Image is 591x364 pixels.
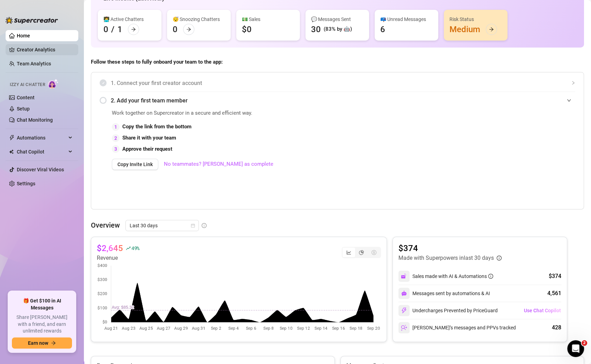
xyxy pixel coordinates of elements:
button: Earn nowarrow-right [12,337,72,349]
span: Share [PERSON_NAME] with a friend, and earn unlimited rewards [12,314,72,335]
img: logo-BBDzfeDw.svg [6,17,58,24]
article: $374 [398,243,502,254]
span: Last 30 days [130,220,195,231]
a: Setup [17,106,30,112]
div: Undercharges Prevented by PriceGuard [398,305,498,316]
a: Settings [17,181,35,186]
a: Creator Analytics [17,44,73,55]
div: 😴 Snoozing Chatters [173,15,225,23]
span: arrow-right [489,27,494,32]
a: Team Analytics [17,61,51,66]
span: 1. Connect your first creator account [111,79,575,87]
div: $0 [242,24,252,35]
img: svg%3e [401,291,407,296]
span: pie-chart [359,250,364,255]
img: svg%3e [401,273,407,279]
div: 3 [112,145,120,153]
span: 🎁 Get $100 in AI Messages [12,298,72,311]
div: [PERSON_NAME]’s messages and PPVs tracked [398,322,516,333]
iframe: Intercom live chat [567,340,584,357]
a: Home [17,33,30,38]
div: 👩‍💻 Active Chatters [103,15,156,23]
span: 49 % [131,245,139,251]
div: 428 [552,323,561,332]
img: Chat Copilot [9,149,14,154]
article: $2,645 [97,243,123,254]
div: 2. Add your first team member [100,92,575,109]
span: 2. Add your first team member [111,96,575,105]
span: Earn now [28,340,48,346]
span: calendar [191,223,195,228]
div: 6 [380,24,385,35]
article: Made with Superpowers in last 30 days [398,254,494,262]
span: Chat Copilot [17,146,66,157]
strong: Copy the link from the bottom [122,123,192,130]
span: collapsed [571,81,575,85]
article: Revenue [97,254,139,262]
div: 1. Connect your first creator account [100,74,575,92]
span: Use Chat Copilot [524,308,561,313]
img: AI Chatter [48,79,59,89]
span: Work together on Supercreator in a secure and efficient way. [112,109,418,117]
span: Izzy AI Chatter [10,81,45,88]
article: Overview [91,220,120,230]
span: arrow-right [186,27,191,32]
span: line-chart [346,250,351,255]
div: 💬 Messages Sent [311,15,363,23]
button: Copy Invite Link [112,159,158,170]
div: 0 [173,24,178,35]
a: Content [17,95,35,100]
span: dollar-circle [372,250,376,255]
a: Discover Viral Videos [17,167,64,172]
button: Use Chat Copilot [524,305,561,316]
span: Automations [17,132,66,143]
div: 2 [112,134,120,142]
strong: Follow these steps to fully onboard your team to the app: [91,59,223,65]
span: 2 [582,340,587,346]
div: $374 [549,272,561,280]
div: 4,561 [547,289,561,298]
span: expanded [567,98,571,102]
img: svg%3e [401,324,407,331]
div: 💵 Sales [242,15,294,23]
div: 📪 Unread Messages [380,15,433,23]
span: info-circle [488,274,493,279]
span: Copy Invite Link [117,162,153,167]
span: thunderbolt [9,135,15,141]
img: svg%3e [401,307,407,314]
div: (83% by 🤖) [324,25,352,34]
div: 1 [117,24,122,35]
div: Risk Status [449,15,502,23]
strong: Approve their request [122,146,172,152]
div: Messages sent by automations & AI [398,288,490,299]
span: info-circle [202,223,207,228]
a: Chat Monitoring [17,117,53,123]
div: 0 [103,24,108,35]
div: Sales made with AI & Automations [412,272,493,280]
span: rise [126,246,131,251]
span: info-circle [497,256,502,260]
span: arrow-right [51,341,56,345]
span: arrow-right [131,27,136,32]
a: No teammates? [PERSON_NAME] as complete [164,160,273,169]
strong: Share it with your team [122,135,176,141]
div: 30 [311,24,321,35]
iframe: Adding Team Members [435,109,575,199]
div: segmented control [342,247,381,258]
div: 1 [112,123,120,131]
